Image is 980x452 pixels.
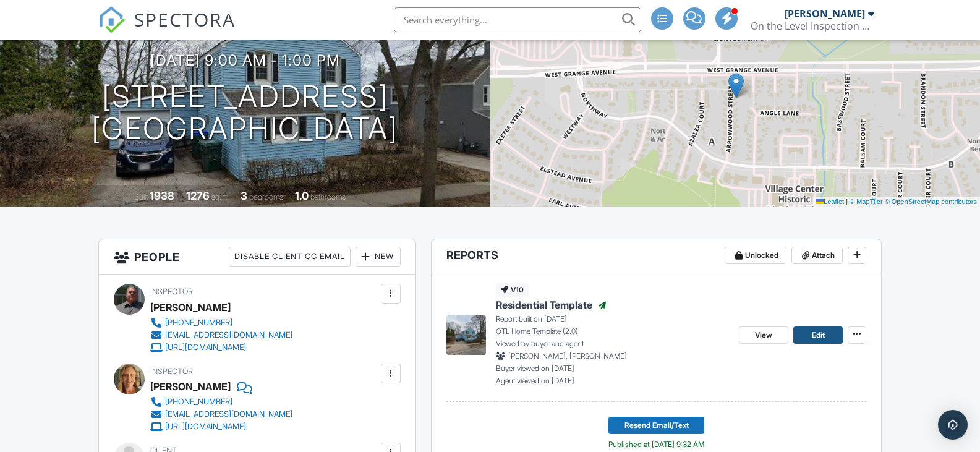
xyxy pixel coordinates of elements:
input: Search everything... [394,7,641,32]
a: [URL][DOMAIN_NAME] [150,341,292,354]
div: Open Intercom Messenger [938,410,968,440]
div: [URL][DOMAIN_NAME] [165,422,246,432]
div: [EMAIL_ADDRESS][DOMAIN_NAME] [165,330,292,340]
span: Inspector [150,367,193,376]
span: bedrooms [249,192,283,202]
img: Marker [728,73,744,98]
div: On the Level Inspection Service, LLC [751,20,874,32]
div: [PERSON_NAME] [785,7,865,20]
div: New [356,247,401,267]
a: [PHONE_NUMBER] [150,317,292,329]
span: bathrooms [310,192,346,202]
span: | [846,198,848,205]
img: The Best Home Inspection Software - Spectora [98,6,126,33]
h1: [STREET_ADDRESS] [GEOGRAPHIC_DATA] [92,80,398,146]
div: 1938 [150,189,174,202]
div: 3 [241,189,247,202]
div: Disable Client CC Email [229,247,351,267]
a: Leaflet [816,198,844,205]
span: sq. ft. [211,192,229,202]
a: [URL][DOMAIN_NAME] [150,420,292,433]
a: [PHONE_NUMBER] [150,396,292,408]
div: [PERSON_NAME] [150,377,231,396]
span: SPECTORA [134,6,236,32]
div: [PHONE_NUMBER] [165,318,232,328]
h3: People [99,239,415,275]
div: [EMAIL_ADDRESS][DOMAIN_NAME] [165,409,292,419]
span: Inspector [150,287,193,296]
a: SPECTORA [98,17,236,43]
a: © OpenStreetMap contributors [885,198,977,205]
h3: [DATE] 9:00 am - 1:00 pm [150,52,340,69]
a: © MapTiler [850,198,883,205]
div: [URL][DOMAIN_NAME] [165,343,246,352]
span: Built [134,192,148,202]
div: [PHONE_NUMBER] [165,397,232,407]
div: 1.0 [295,189,309,202]
div: [PERSON_NAME] [150,298,231,317]
a: [EMAIL_ADDRESS][DOMAIN_NAME] [150,329,292,341]
div: 1276 [186,189,210,202]
a: [EMAIL_ADDRESS][DOMAIN_NAME] [150,408,292,420]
